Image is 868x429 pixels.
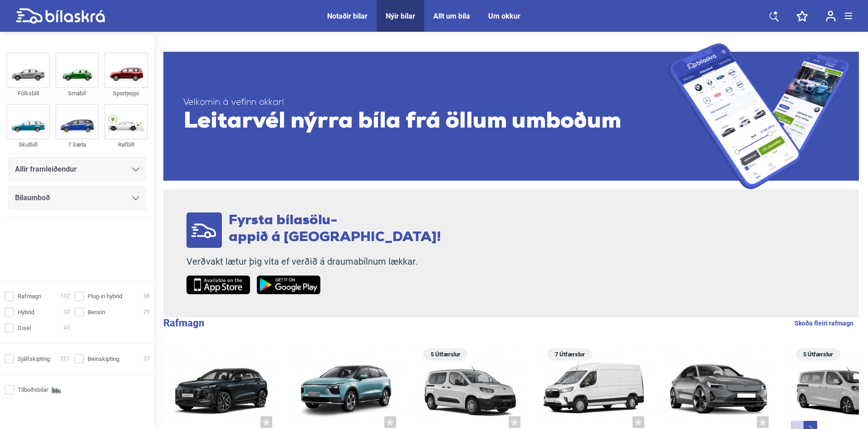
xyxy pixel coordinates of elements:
[64,307,70,317] span: 32
[18,307,34,317] span: Hybrid
[433,12,470,20] a: Allt um bíla
[55,139,99,150] div: 7 Sæta
[15,192,50,204] span: Bílaumboð
[163,317,204,329] b: Rafmagn
[488,12,520,20] a: Um okkur
[794,317,853,329] a: Skoða fleiri rafmagn
[18,354,50,364] span: Sjálfskipting
[64,323,70,333] span: 45
[18,291,41,301] span: Rafmagn
[327,12,368,20] a: Notaðir bílar
[60,354,70,364] span: 221
[229,214,441,245] span: Fyrsta bílasölu- appið á [GEOGRAPHIC_DATA]!
[800,348,836,360] span: 5 Útfærslur
[143,307,150,317] span: 29
[186,256,441,267] p: Verðvakt lætur þig vita ef verðið á draumabílnum lækkar.
[55,88,99,99] div: Smábíl
[826,10,836,22] img: user-login.svg
[6,88,50,99] div: Fólksbíll
[6,139,50,150] div: Skutbíll
[60,291,70,301] span: 102
[88,291,122,301] span: Plug-in hybrid
[386,12,415,20] a: Nýir bílar
[88,307,105,317] span: Bensín
[183,108,668,136] span: Leitarvél nýrra bíla frá öllum umboðum
[183,97,668,108] span: Velkomin á vefinn okkar!
[104,139,148,150] div: Rafbíll
[552,348,588,360] span: 7 Útfærslur
[143,354,150,364] span: 37
[163,43,859,189] a: Velkomin á vefinn okkar!Leitarvél nýrra bíla frá öllum umboðum
[18,323,31,333] span: Dísel
[104,88,148,99] div: Sportjeppi
[143,291,150,301] span: 38
[428,348,463,360] span: 5 Útfærslur
[15,163,77,176] span: Allir framleiðendur
[88,354,119,364] span: Beinskipting
[18,385,48,394] span: Tilboðsbílar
